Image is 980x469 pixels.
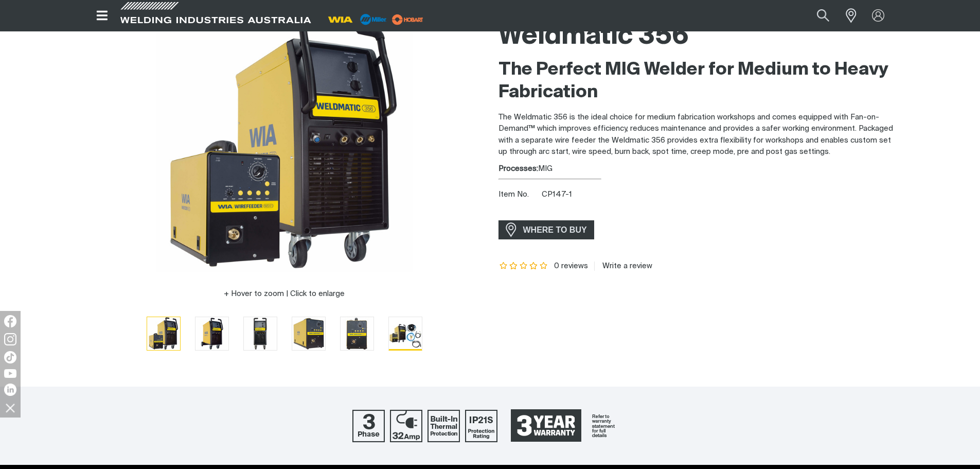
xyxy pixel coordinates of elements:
[498,112,894,158] p: The Weldmatic 356 is the ideal choice for medium fabrication workshops and comes equipped with Fa...
[792,4,840,27] input: Product name or item number...
[554,262,588,270] span: 0 reviews
[390,410,422,442] img: 32 Amp Supply Plug
[427,410,460,442] img: Built In Thermal Protection
[503,405,628,447] a: 3 Year Warranty
[389,12,426,27] img: miller
[292,317,326,351] button: Go to slide 4
[292,317,325,350] img: Weldmatic 356
[542,190,572,198] span: CP147-1
[4,333,16,345] img: Instagram
[244,317,277,350] img: Weldmatic 356
[218,288,351,300] button: Hover to zoom | Click to enlarge
[498,165,538,172] strong: Processes:
[2,399,19,416] img: hide socials
[806,4,841,27] button: Search products
[389,317,422,350] img: Weldmatic 356
[195,317,228,350] img: Weldmatic 356
[389,15,426,23] a: miller
[340,317,374,351] button: Go to slide 5
[341,317,373,350] img: Weldmatic 356
[4,369,16,378] img: YouTube
[516,222,594,238] span: WHERE TO BUY
[156,15,413,272] img: Weldmatic 356
[388,317,422,351] button: Go to slide 6
[243,317,277,351] button: Go to slide 3
[195,317,229,351] button: Go to slide 2
[498,189,540,201] span: Item No.
[147,317,180,350] img: Weldmatic 356
[498,20,894,54] h1: Weldmatic 356
[498,263,549,270] span: Rating: {0}
[4,351,16,363] img: TikTok
[352,410,385,442] img: Three Phase
[147,317,181,351] button: Go to slide 1
[498,163,894,175] div: MIG
[4,315,16,327] img: Facebook
[4,384,16,396] img: LinkedIn
[498,59,894,104] h2: The Perfect MIG Welder for Medium to Heavy Fabrication
[498,220,595,239] a: WHERE TO BUY
[594,262,652,271] a: Write a review
[465,410,497,442] img: IP21S Protection Rating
